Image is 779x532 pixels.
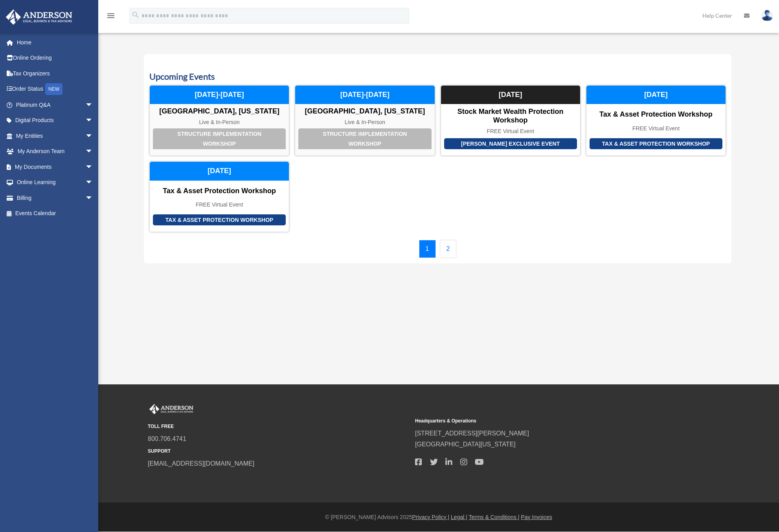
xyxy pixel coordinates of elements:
[153,214,286,226] div: Tax & Asset Protection Workshop
[85,128,101,144] span: arrow_drop_down
[85,190,101,206] span: arrow_drop_down
[148,422,410,431] small: TOLL FREE
[148,460,254,467] a: [EMAIL_ADDRESS][DOMAIN_NAME]
[761,10,773,21] img: User Pic
[469,514,520,520] a: Terms & Conditions |
[149,71,726,83] h3: Upcoming Events
[150,187,289,196] div: Tax & Asset Protection Workshop
[298,128,431,149] div: Structure Implementation Workshop
[444,138,577,150] div: [PERSON_NAME] Exclusive Event
[415,430,529,437] a: [STREET_ADDRESS][PERSON_NAME]
[6,81,105,97] a: Order StatusNEW
[85,175,101,191] span: arrow_drop_down
[6,190,105,206] a: Billingarrow_drop_down
[295,119,434,126] div: Live & In-Person
[6,66,105,81] a: Tax Organizers
[106,11,116,20] i: menu
[6,175,105,190] a: Online Learningarrow_drop_down
[586,85,726,156] a: Tax & Asset Protection Workshop Tax & Asset Protection Workshop FREE Virtual Event [DATE]
[295,107,434,116] div: [GEOGRAPHIC_DATA], [US_STATE]
[6,35,105,50] a: Home
[85,159,101,175] span: arrow_drop_down
[106,14,116,20] a: menu
[441,86,580,104] div: [DATE]
[6,159,105,175] a: My Documentsarrow_drop_down
[85,97,101,113] span: arrow_drop_down
[586,125,726,132] div: FREE Virtual Event
[6,128,105,144] a: My Entitiesarrow_drop_down
[85,113,101,129] span: arrow_drop_down
[415,417,677,425] small: Headquarters & Operations
[6,144,105,159] a: My Anderson Teamarrow_drop_down
[4,9,75,25] img: Anderson Advisors Platinum Portal
[6,206,101,221] a: Events Calendar
[441,128,580,135] div: FREE Virtual Event
[586,86,726,104] div: [DATE]
[441,85,581,156] a: [PERSON_NAME] Exclusive Event Stock Market Wealth Protection Workshop FREE Virtual Event [DATE]
[149,85,289,156] a: Structure Implementation Workshop [GEOGRAPHIC_DATA], [US_STATE] Live & In-Person [DATE]-[DATE]
[85,144,101,160] span: arrow_drop_down
[98,512,779,522] div: © [PERSON_NAME] Advisors 2025
[521,514,552,520] a: Pay Invoices
[148,435,186,442] a: 800.706.4741
[150,162,289,181] div: [DATE]
[150,107,289,116] div: [GEOGRAPHIC_DATA], [US_STATE]
[150,201,289,208] div: FREE Virtual Event
[451,514,467,520] a: Legal |
[149,161,289,232] a: Tax & Asset Protection Workshop Tax & Asset Protection Workshop FREE Virtual Event [DATE]
[6,97,105,113] a: Platinum Q&Aarrow_drop_down
[441,108,580,124] div: Stock Market Wealth Protection Workshop
[586,110,726,119] div: Tax & Asset Protection Workshop
[131,11,140,19] i: search
[148,404,195,414] img: Anderson Advisors Platinum Portal
[148,447,410,455] small: SUPPORT
[6,113,105,128] a: Digital Productsarrow_drop_down
[412,514,450,520] a: Privacy Policy |
[295,86,434,104] div: [DATE]-[DATE]
[153,128,286,149] div: Structure Implementation Workshop
[440,240,457,258] a: 2
[6,50,105,66] a: Online Ordering
[419,240,436,258] a: 1
[415,441,516,448] a: [GEOGRAPHIC_DATA][US_STATE]
[150,86,289,104] div: [DATE]-[DATE]
[45,83,62,95] div: NEW
[295,85,435,156] a: Structure Implementation Workshop [GEOGRAPHIC_DATA], [US_STATE] Live & In-Person [DATE]-[DATE]
[150,119,289,126] div: Live & In-Person
[590,138,722,150] div: Tax & Asset Protection Workshop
